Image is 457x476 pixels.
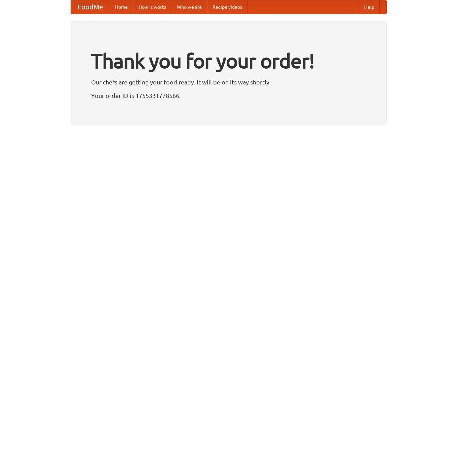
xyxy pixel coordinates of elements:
a: How it works [133,0,172,14]
p: Our chefs are getting your food ready. It will be on its way shortly. [91,77,366,87]
p: Your order ID is 1755331778566. [91,90,366,101]
a: FoodMe [71,0,110,14]
a: Who we are [172,0,207,14]
a: Recipe videos [207,0,247,14]
a: Help [359,0,380,14]
h1: Thank you for your order! [91,45,366,77]
a: Home [110,0,133,14]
